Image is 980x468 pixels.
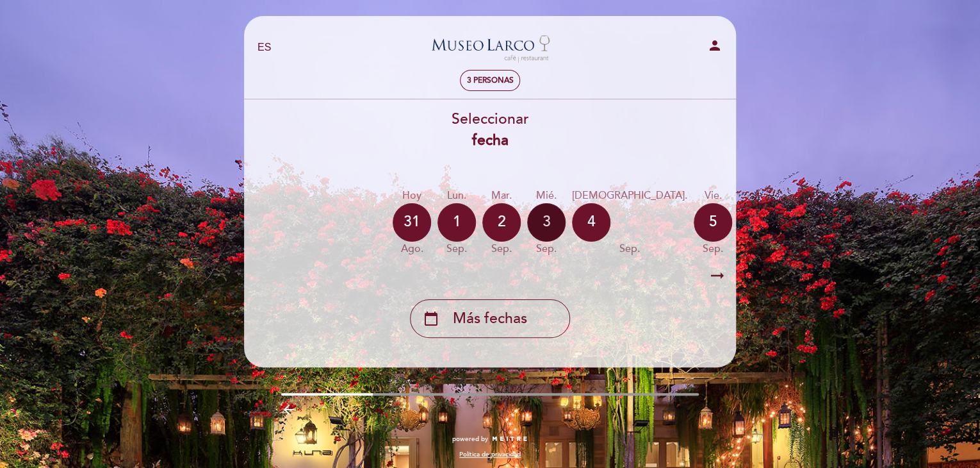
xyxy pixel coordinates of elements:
a: powered by [452,435,528,444]
b: fecha [472,131,509,149]
span: 3 personas [467,76,514,85]
span: powered by [452,435,488,444]
i: arrow_backward [281,402,297,417]
a: Museo [PERSON_NAME][GEOGRAPHIC_DATA] - Restaurant [410,30,570,65]
div: sep. [694,242,732,256]
div: Seleccionar [243,109,737,151]
div: sep. [572,242,687,256]
i: person [707,38,723,53]
a: Política de privacidad [459,450,521,459]
div: 2 [482,203,521,242]
div: 31 [393,203,431,242]
div: [DEMOGRAPHIC_DATA]. [572,188,687,203]
button: person [707,38,723,58]
span: Más fechas [453,308,527,330]
div: sep. [437,242,476,256]
div: lun. [437,188,476,203]
div: 1 [437,203,476,242]
div: Hoy [393,188,431,203]
div: sep. [527,242,566,256]
div: mié. [527,188,566,203]
div: sep. [482,242,521,256]
div: 4 [572,203,610,242]
img: MEITRE [491,436,528,442]
div: mar. [482,188,521,203]
div: 5 [694,203,732,242]
div: ago. [393,242,431,256]
div: vie. [694,188,732,203]
div: 3 [527,203,566,242]
i: arrow_right_alt [708,262,727,290]
i: calendar_today [423,308,439,330]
